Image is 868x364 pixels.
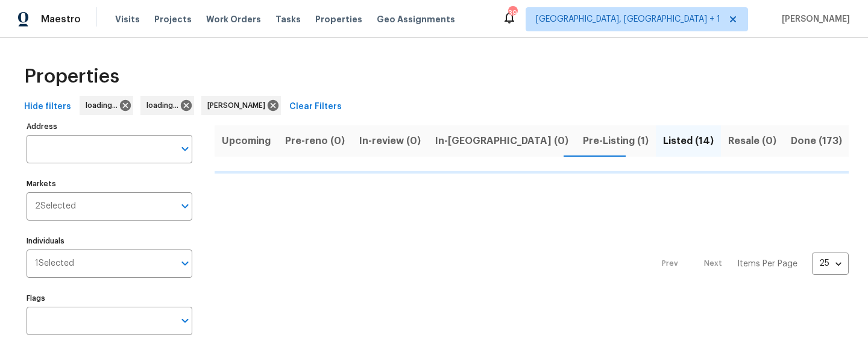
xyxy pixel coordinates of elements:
button: Open [177,140,193,157]
button: Hide filters [19,96,76,118]
span: In-[GEOGRAPHIC_DATA] (0) [435,133,568,149]
div: 25 [812,248,849,279]
label: Markets [27,180,192,187]
span: 2 Selected [35,201,76,212]
span: In-review (0) [359,133,421,149]
span: Pre-reno (0) [285,133,345,149]
div: loading... [80,96,133,115]
button: Open [177,198,193,215]
div: loading... [140,96,194,115]
button: Open [177,255,193,272]
p: Items Per Page [737,258,797,270]
span: Resale (0) [728,133,776,149]
div: 39 [508,7,517,19]
span: Upcoming [222,133,271,149]
span: Clear Filters [289,99,342,115]
span: Pre-Listing (1) [583,133,649,149]
label: Address [27,123,192,130]
span: Properties [315,13,362,25]
button: Clear Filters [285,96,347,118]
span: Maestro [41,13,81,25]
nav: Pagination Navigation [650,181,849,347]
span: Hide filters [24,99,71,115]
span: loading... [86,99,122,111]
button: Open [177,312,193,329]
span: Visits [115,13,140,25]
span: Projects [154,13,192,25]
span: Done (173) [791,133,842,149]
div: [PERSON_NAME] [201,96,281,115]
span: loading... [146,99,183,111]
label: Individuals [27,237,192,245]
span: [PERSON_NAME] [777,13,850,25]
span: [PERSON_NAME] [207,99,270,111]
span: Geo Assignments [377,13,455,25]
label: Flags [27,295,192,302]
span: [GEOGRAPHIC_DATA], [GEOGRAPHIC_DATA] + 1 [536,13,720,25]
span: 1 Selected [35,259,74,269]
span: Tasks [275,15,301,24]
span: Listed (14) [663,133,714,149]
span: Properties [24,71,119,83]
span: Work Orders [206,13,261,25]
